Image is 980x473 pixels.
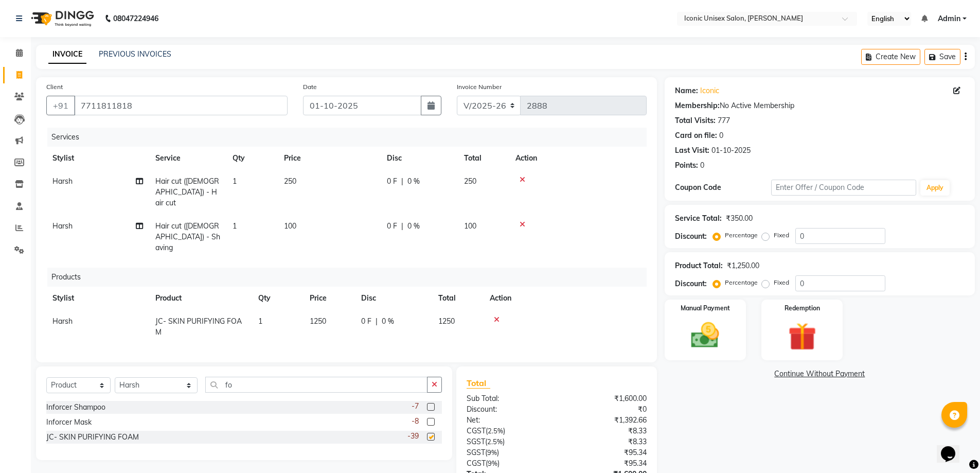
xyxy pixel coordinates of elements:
[47,268,654,287] div: Products
[675,130,717,141] div: Card on file:
[387,221,397,232] span: 0 F
[46,432,139,443] div: JC- SKIN PURIFYING FOAM
[675,278,707,289] div: Discount:
[459,393,557,404] div: Sub Total:
[387,176,397,187] span: 0 F
[675,182,772,193] div: Coupon Code
[459,404,557,415] div: Discount:
[252,287,304,310] th: Qty
[487,437,503,446] span: 2.5%
[718,115,730,126] div: 777
[233,177,237,186] span: 1
[310,317,326,326] span: 1250
[675,85,698,96] div: Name:
[26,4,97,33] img: logo
[149,287,252,310] th: Product
[382,316,394,327] span: 0 %
[726,213,753,224] div: ₹350.00
[774,278,789,287] label: Fixed
[46,147,149,170] th: Stylist
[46,287,149,310] th: Stylist
[464,177,476,186] span: 250
[376,316,378,327] span: |
[719,130,723,141] div: 0
[727,260,759,271] div: ₹1,250.00
[361,316,371,327] span: 0 F
[675,160,698,171] div: Points:
[459,447,557,458] div: ( )
[258,317,262,326] span: 1
[557,436,654,447] div: ₹8.33
[407,176,420,187] span: 0 %
[861,49,920,65] button: Create New
[459,458,557,469] div: ( )
[464,221,476,231] span: 100
[675,115,716,126] div: Total Visits:
[700,85,719,96] a: Iconic
[155,221,220,252] span: Hair cut ([DEMOGRAPHIC_DATA]) - Shaving
[467,448,485,457] span: SGST
[682,319,728,352] img: _cash.svg
[675,145,709,156] div: Last Visit:
[557,415,654,426] div: ₹1,392.66
[47,128,654,147] div: Services
[509,147,647,170] th: Action
[46,417,92,428] div: Inforcer Mask
[459,436,557,447] div: ( )
[284,221,296,231] span: 100
[52,221,73,231] span: Harsh
[155,317,242,337] span: JC- SKIN PURIFYING FOAM
[785,304,820,313] label: Redemption
[407,431,419,442] span: -39
[459,426,557,436] div: ( )
[46,96,75,115] button: +91
[725,231,758,240] label: Percentage
[401,221,403,232] span: |
[467,437,485,446] span: SGST
[938,13,960,24] span: Admin
[52,177,73,186] span: Harsh
[711,145,751,156] div: 01-10-2025
[303,82,317,92] label: Date
[412,401,419,412] span: -7
[467,378,490,389] span: Total
[774,231,789,240] label: Fixed
[667,369,973,379] a: Continue Without Payment
[355,287,432,310] th: Disc
[233,221,237,231] span: 1
[675,213,722,224] div: Service Total:
[771,180,916,196] input: Enter Offer / Coupon Code
[284,177,296,186] span: 250
[46,82,63,92] label: Client
[487,448,497,457] span: 9%
[407,221,420,232] span: 0 %
[52,317,73,326] span: Harsh
[557,404,654,415] div: ₹0
[226,147,278,170] th: Qty
[74,96,288,115] input: Search by Name/Mobile/Email/Code
[557,393,654,404] div: ₹1,600.00
[155,177,219,207] span: Hair cut ([DEMOGRAPHIC_DATA]) - Hair cut
[920,180,950,196] button: Apply
[48,45,86,64] a: INVOICE
[557,426,654,436] div: ₹8.33
[484,287,647,310] th: Action
[459,415,557,426] div: Net:
[205,377,428,393] input: Search or Scan
[458,147,509,170] th: Total
[675,100,720,111] div: Membership:
[149,147,226,170] th: Service
[278,147,381,170] th: Price
[432,287,484,310] th: Total
[675,100,965,111] div: No Active Membership
[700,160,704,171] div: 0
[99,49,171,59] a: PREVIOUS INVOICES
[779,319,825,354] img: _gift.svg
[681,304,730,313] label: Manual Payment
[488,459,497,467] span: 9%
[304,287,355,310] th: Price
[937,432,970,463] iframe: chat widget
[675,260,723,271] div: Product Total:
[488,427,503,435] span: 2.5%
[401,176,403,187] span: |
